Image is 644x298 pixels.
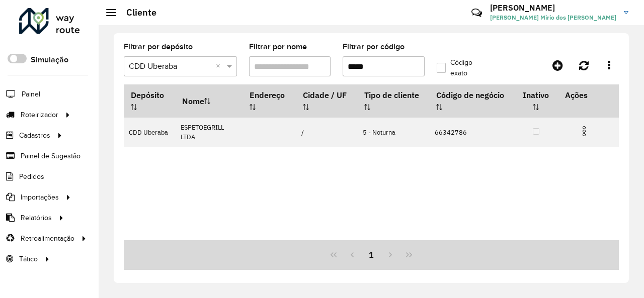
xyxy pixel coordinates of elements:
span: Relatórios [21,213,52,223]
td: 5 - Noturna [357,118,429,147]
th: Nome [175,84,243,118]
th: Cidade / UF [296,84,357,118]
label: Filtrar por código [343,41,405,53]
th: Depósito [124,84,175,118]
th: Endereço [243,84,296,118]
td: CDD Uberaba [124,118,175,147]
span: Painel de Sugestão [21,151,80,161]
td: 66342786 [429,118,514,147]
h2: Cliente [116,7,156,18]
h3: [PERSON_NAME] [490,3,616,13]
span: Tático [19,254,38,264]
a: Contato Rápido [466,2,488,24]
th: Tipo de cliente [357,84,429,118]
span: Roteirizador [21,110,58,120]
th: Inativo [514,84,558,118]
label: Código exato [437,57,487,78]
td: / [296,118,357,147]
span: Pedidos [19,171,44,182]
span: Clear all [216,60,224,72]
label: Filtrar por nome [249,41,307,53]
span: Cadastros [19,130,50,141]
span: Retroalimentação [21,233,74,244]
th: Ações [558,84,618,106]
td: ESPETOEGRILL LTDA [175,118,243,147]
button: 1 [362,245,381,264]
span: Painel [22,89,40,100]
span: [PERSON_NAME] Mirio dos [PERSON_NAME] [490,13,616,22]
label: Simulação [31,54,68,66]
label: Filtrar por depósito [124,41,193,53]
th: Código de negócio [429,84,514,118]
span: Importações [21,192,59,203]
